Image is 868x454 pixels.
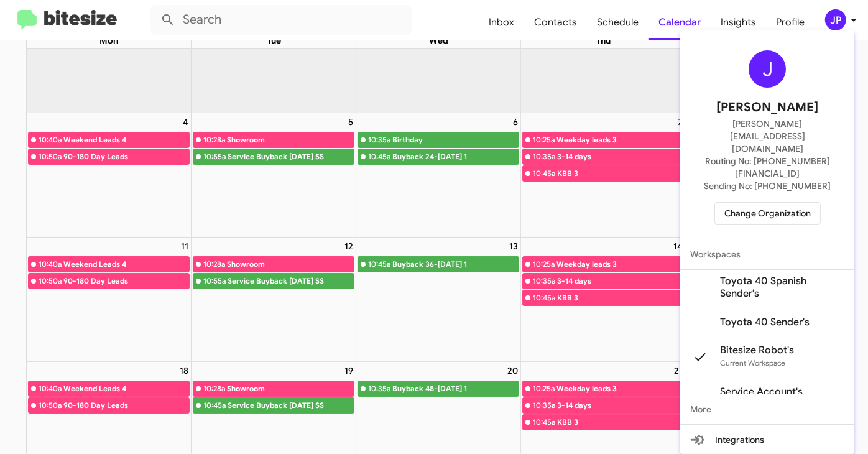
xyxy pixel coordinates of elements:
div: J [749,50,786,88]
span: Toyota 40 Sender's [720,316,810,328]
span: [PERSON_NAME] [716,98,818,118]
span: Service Account's [720,386,803,398]
button: Change Organization [714,202,821,225]
span: Toyota 40 Spanish Sender's [720,275,844,300]
span: Bitesize Robot's [720,344,794,356]
span: Workspaces [680,239,854,269]
span: Sending No: [PHONE_NUMBER] [704,180,831,192]
span: More [680,394,854,424]
span: Routing No: [PHONE_NUMBER][FINANCIAL_ID] [695,155,839,180]
span: Change Organization [724,203,811,224]
span: Current Workspace [720,358,785,368]
span: [PERSON_NAME][EMAIL_ADDRESS][DOMAIN_NAME] [695,118,839,155]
